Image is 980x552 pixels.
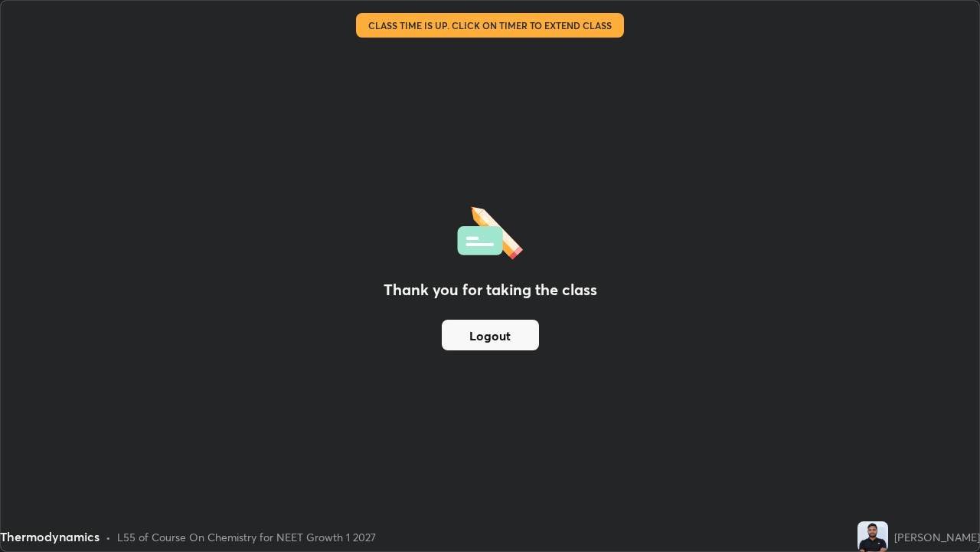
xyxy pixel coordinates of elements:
div: L55 of Course On Chemistry for NEET Growth 1 2027 [117,529,376,545]
img: 383b66c0c3614af79ab0dc2b19d8be9a.jpg [857,521,888,552]
img: offlineFeedback.1438e8b3.svg [457,202,523,260]
div: • [106,529,111,545]
h2: Thank you for taking the class [384,278,597,301]
button: Logout [442,320,539,350]
div: [PERSON_NAME] [894,529,980,545]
